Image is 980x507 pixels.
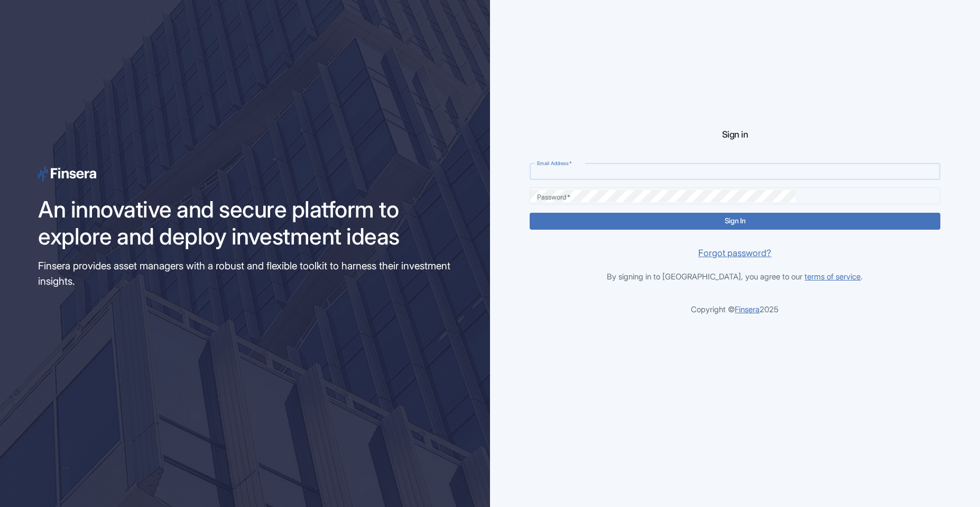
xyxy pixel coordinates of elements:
[530,129,941,140] h1: Sign in
[530,304,941,315] p: Copyright © 2025
[38,258,452,289] h6: Finsera provides asset managers with a robust and flexible toolkit to harness their investment in...
[530,271,941,283] p: By signing in to [GEOGRAPHIC_DATA], you agree to our .
[38,166,96,182] img: logo-signup.svg
[805,272,861,282] a: terms of service
[530,213,941,230] button: Sign In
[735,305,760,314] a: Finsera
[537,160,571,167] label: Email Address
[38,196,452,250] p: An innovative and secure platform to explore and deploy investment ideas
[530,247,941,260] a: Forgot password?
